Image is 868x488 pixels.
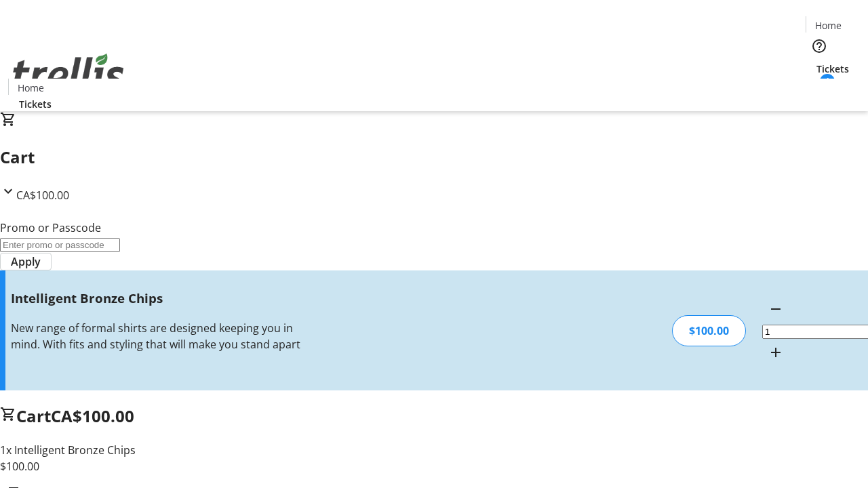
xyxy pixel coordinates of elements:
[11,253,41,270] span: Apply
[11,289,307,308] h3: Intelligent Bronze Chips
[762,339,789,366] button: Increment by one
[51,405,134,427] span: CA$100.00
[9,81,52,95] a: Home
[19,97,52,111] span: Tickets
[806,18,850,33] a: Home
[816,62,849,76] span: Tickets
[806,62,860,76] a: Tickets
[11,320,307,352] div: New range of formal shirts are designed keeping you in mind. With fits and styling that will make...
[672,315,746,346] div: $100.00
[815,18,842,33] span: Home
[806,33,833,60] button: Help
[806,76,833,103] button: Cart
[18,81,44,95] span: Home
[8,97,62,111] a: Tickets
[8,39,129,106] img: Orient E2E Organization iJa9XckSpf's Logo
[16,188,69,203] span: CA$100.00
[762,296,789,323] button: Decrement by one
